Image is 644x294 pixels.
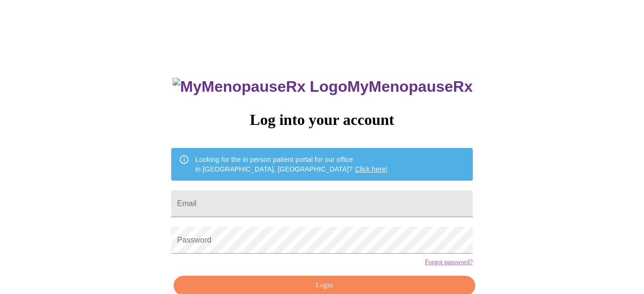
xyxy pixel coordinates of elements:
img: MyMenopauseRx Logo [173,78,347,96]
a: Click here! [355,165,387,173]
div: Looking for the in person patient portal for our office in [GEOGRAPHIC_DATA], [GEOGRAPHIC_DATA]? [195,151,387,178]
a: Forgot password? [425,258,473,266]
h3: MyMenopauseRx [173,78,473,96]
span: Login [185,280,464,292]
h3: Log into your account [171,111,472,129]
